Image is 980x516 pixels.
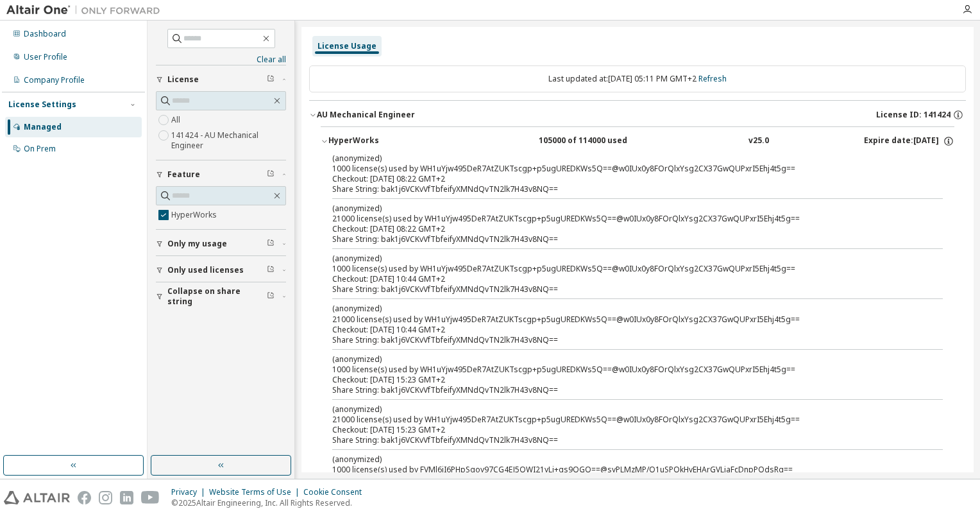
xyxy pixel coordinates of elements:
[156,282,286,311] button: Collapse on share string
[78,491,91,504] img: facebook.svg
[24,122,62,132] div: Managed
[167,286,267,307] span: Collapse on share string
[6,4,167,17] img: Altair One
[332,425,912,435] div: Checkout: [DATE] 15:23 GMT+2
[332,274,912,284] div: Checkout: [DATE] 10:44 GMT+2
[332,153,912,164] p: (anonymized)
[698,73,727,84] a: Refresh
[267,291,275,302] span: Clear filter
[332,203,912,214] p: (anonymized)
[332,435,912,445] div: Share String: bak1j6VCKvVfTbfeifyXMNdQvTN2lk7H43v8NQ==
[332,385,912,395] div: Share String: bak1j6VCKvVfTbfeifyXMNdQvTN2lk7H43v8NQ==
[309,101,966,129] button: AU Mechanical EngineerLicense ID: 141424
[267,265,275,275] span: Clear filter
[8,99,76,110] div: License Settings
[167,74,199,85] span: License
[332,303,912,324] div: 21000 license(s) used by WH1uYjw495DeR7AtZUKTscgp+p5ugUREDKWs5Q==@w0IUx0y8FOrQlxYsg2CX37GwQUPxrI5...
[332,375,912,385] div: Checkout: [DATE] 15:23 GMT+2
[303,487,369,497] div: Cookie Consent
[267,239,275,249] span: Clear filter
[24,52,67,62] div: User Profile
[156,55,286,65] a: Clear all
[317,110,415,120] div: AU Mechanical Engineer
[156,230,286,258] button: Only my usage
[156,160,286,189] button: Feature
[317,41,376,51] div: License Usage
[167,169,200,180] span: Feature
[171,207,219,223] label: HyperWorks
[4,491,70,504] img: altair_logo.svg
[876,110,950,120] span: License ID: 141424
[156,256,286,284] button: Only used licenses
[332,354,912,375] div: 1000 license(s) used by WH1uYjw495DeR7AtZUKTscgp+p5ugUREDKWs5Q==@w0IUx0y8FOrQlxYsg2CX37GwQUPxrI5E...
[332,224,912,234] div: Checkout: [DATE] 08:22 GMT+2
[332,454,912,465] p: (anonymized)
[24,75,85,85] div: Company Profile
[24,29,66,39] div: Dashboard
[332,253,912,264] p: (anonymized)
[332,184,912,194] div: Share String: bak1j6VCKvVfTbfeifyXMNdQvTN2lk7H43v8NQ==
[171,497,369,508] p: © 2025 Altair Engineering, Inc. All Rights Reserved.
[332,153,912,174] div: 1000 license(s) used by WH1uYjw495DeR7AtZUKTscgp+p5ugUREDKWs5Q==@w0IUx0y8FOrQlxYsg2CX37GwQUPxrI5E...
[332,404,912,415] p: (anonymized)
[864,135,954,147] div: Expire date: [DATE]
[321,127,954,155] button: HyperWorks105000 of 114000 usedv25.0Expire date:[DATE]
[328,135,444,147] div: HyperWorks
[332,325,912,335] div: Checkout: [DATE] 10:44 GMT+2
[748,135,769,147] div: v25.0
[167,265,244,275] span: Only used licenses
[332,454,912,475] div: 1000 license(s) used by FVMl6jI6PHpSgoy97CG4EJ5QWI21yLi+gs9QGQ==@syPLMzMP/O1uSPOkHvEHArGVLiaFcDnp...
[332,303,912,314] p: (anonymized)
[141,491,160,504] img: youtube.svg
[24,144,56,154] div: On Prem
[332,335,912,345] div: Share String: bak1j6VCKvVfTbfeifyXMNdQvTN2lk7H43v8NQ==
[539,135,654,147] div: 105000 of 114000 used
[171,487,209,497] div: Privacy
[209,487,303,497] div: Website Terms of Use
[267,169,275,180] span: Clear filter
[332,174,912,184] div: Checkout: [DATE] 08:22 GMT+2
[332,354,912,365] p: (anonymized)
[120,491,133,504] img: linkedin.svg
[99,491,112,504] img: instagram.svg
[332,203,912,224] div: 21000 license(s) used by WH1uYjw495DeR7AtZUKTscgp+p5ugUREDKWs5Q==@w0IUx0y8FOrQlxYsg2CX37GwQUPxrI5...
[167,239,227,249] span: Only my usage
[332,253,912,274] div: 1000 license(s) used by WH1uYjw495DeR7AtZUKTscgp+p5ugUREDKWs5Q==@w0IUx0y8FOrQlxYsg2CX37GwQUPxrI5E...
[332,234,912,245] div: Share String: bak1j6VCKvVfTbfeifyXMNdQvTN2lk7H43v8NQ==
[267,74,275,85] span: Clear filter
[309,65,966,92] div: Last updated at: [DATE] 05:11 PM GMT+2
[156,65,286,94] button: License
[171,112,183,128] label: All
[332,404,912,425] div: 21000 license(s) used by WH1uYjw495DeR7AtZUKTscgp+p5ugUREDKWs5Q==@w0IUx0y8FOrQlxYsg2CX37GwQUPxrI5...
[332,284,912,295] div: Share String: bak1j6VCKvVfTbfeifyXMNdQvTN2lk7H43v8NQ==
[171,128,286,153] label: 141424 - AU Mechanical Engineer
